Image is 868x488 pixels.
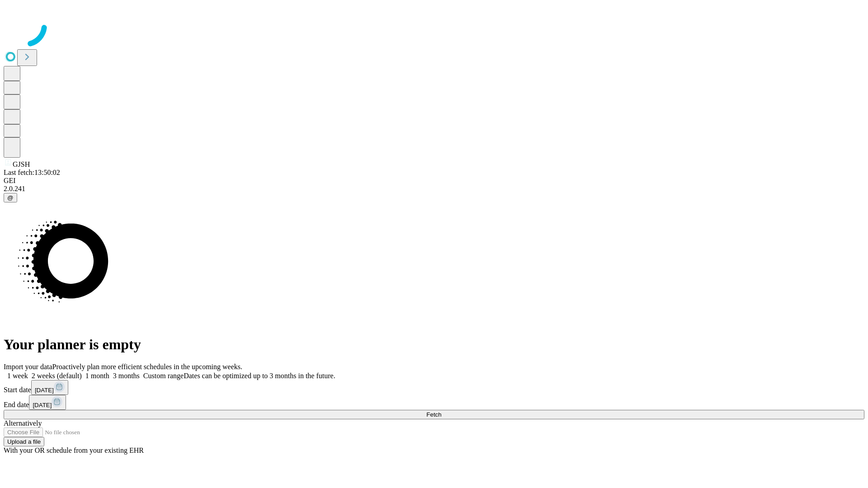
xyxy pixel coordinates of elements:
[4,193,17,202] button: @
[52,363,242,371] span: Proactively plan more efficient schedules in the upcoming weeks.
[426,411,441,418] span: Fetch
[33,402,52,408] span: [DATE]
[4,336,864,353] h1: Your planner is empty
[4,363,52,371] span: Import your data
[13,160,30,168] span: GJSH
[4,395,864,410] div: End date
[4,419,42,427] span: Alternatively
[29,395,66,410] button: [DATE]
[4,437,44,446] button: Upload a file
[4,446,144,454] span: With your OR schedule from your existing EHR
[35,387,54,394] span: [DATE]
[4,169,60,176] span: Last fetch: 13:50:02
[7,194,14,201] span: @
[31,380,68,395] button: [DATE]
[4,380,864,395] div: Start date
[85,372,109,380] span: 1 month
[4,185,864,193] div: 2.0.241
[7,372,28,380] span: 1 week
[143,372,184,380] span: Custom range
[4,410,864,419] button: Fetch
[113,372,140,380] span: 3 months
[32,372,82,380] span: 2 weeks (default)
[184,372,335,380] span: Dates can be optimized up to 3 months in the future.
[4,177,864,185] div: GEI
